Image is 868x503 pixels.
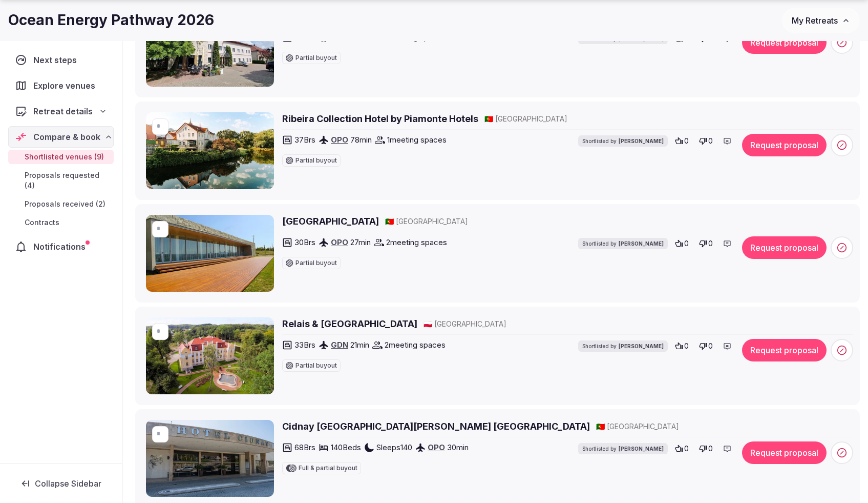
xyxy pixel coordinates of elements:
span: Full & partial buyout [299,465,357,471]
div: Shortlisted by [578,238,668,249]
div: Shortlisted by [578,340,668,352]
span: 27 min [350,237,371,248]
span: 30 min [447,442,469,453]
a: GDN [331,340,348,350]
span: [GEOGRAPHIC_DATA] [607,421,679,432]
span: 0 [708,341,713,351]
span: 2 meeting spaces [385,339,446,350]
span: Notifications [33,240,90,253]
span: 1 meeting spaces [387,134,447,145]
a: Explore venues [8,75,114,96]
span: Explore venues [33,79,99,92]
a: OPO [331,135,348,145]
span: [PERSON_NAME] [619,240,664,247]
span: Proposals requested (4) [25,170,110,191]
span: Contracts [25,217,59,228]
button: Collapse Sidebar [8,472,114,495]
a: Cidnay [GEOGRAPHIC_DATA][PERSON_NAME] [GEOGRAPHIC_DATA] [282,420,590,433]
span: 0 [684,341,689,351]
a: Contracts [8,215,114,230]
button: 0 [696,134,716,148]
div: Shortlisted by [578,443,668,454]
a: GDN [331,32,348,42]
a: Notifications [8,236,114,257]
span: [PERSON_NAME] [619,343,664,350]
span: 0 [684,136,689,146]
button: 🇵🇹 [385,216,394,227]
button: Request proposal [742,441,827,464]
button: 0 [696,441,716,456]
span: [GEOGRAPHIC_DATA] [434,319,506,329]
span: 🇵🇹 [484,114,493,123]
span: 🇵🇹 [596,422,605,431]
span: [GEOGRAPHIC_DATA] [396,216,468,227]
button: 0 [672,236,692,251]
img: Cidnay Santo Tirso Charming Hotel & Executive Center [146,420,274,497]
span: 140 Beds [331,442,361,453]
a: Proposals requested (4) [8,168,114,193]
button: Request proposal [742,236,827,259]
a: Ribeira Collection Hotel by Piamonte Hotels [282,112,478,125]
span: 33 Brs [294,339,315,350]
div: Shortlisted by [578,135,668,147]
button: 0 [696,339,716,353]
button: 0 [672,441,692,456]
span: 🇵🇹 [385,217,394,226]
a: OPO [428,442,445,452]
span: Partial buyout [295,363,337,369]
a: Shortlisted venues (9) [8,150,114,164]
span: My Retreats [792,15,838,26]
span: Sleeps 140 [376,442,412,453]
a: OPO [331,237,348,247]
button: My Retreats [782,8,860,33]
span: Shortlisted venues (9) [25,152,104,162]
a: Proposals received (2) [8,197,114,211]
span: [PERSON_NAME] [619,445,664,452]
span: 🇵🇱 [424,319,432,328]
button: 0 [696,236,716,251]
img: Ribeira Collection Hotel by Piamonte Hotels [146,112,274,189]
button: 🇵🇹 [484,114,493,124]
a: Relais & [GEOGRAPHIC_DATA] [282,317,417,330]
span: Next steps [33,54,81,66]
span: Proposals received (2) [25,199,105,209]
button: Request proposal [742,339,827,361]
a: Next steps [8,49,114,71]
span: 0 [708,444,713,454]
span: 21 min [350,339,369,350]
span: 0 [684,444,689,454]
h1: Ocean Energy Pathway 2026 [8,10,214,30]
span: Partial buyout [295,157,337,164]
span: Partial buyout [295,55,337,61]
img: Relais & Chateaux Hotel Quadrille [146,317,274,394]
a: [GEOGRAPHIC_DATA] [282,215,379,228]
span: 0 [708,238,713,249]
span: 30 Brs [294,237,315,248]
span: [PERSON_NAME] [619,137,664,145]
button: Request proposal [742,134,827,156]
img: Lousada Country Hotel [146,215,274,292]
button: 🇵🇱 [424,319,432,329]
img: Pod Lipami Restauracja i Noclegi [146,10,274,87]
span: Partial buyout [295,260,337,266]
span: 78 min [350,134,372,145]
span: 2 meeting spaces [386,237,447,248]
span: 37 Brs [294,134,315,145]
button: 0 [672,339,692,353]
button: 🇵🇹 [596,421,605,432]
span: 0 [684,238,689,249]
span: [GEOGRAPHIC_DATA] [495,114,567,124]
span: 0 [708,136,713,146]
span: 68 Brs [294,442,315,453]
span: Retreat details [33,105,93,117]
button: Request proposal [742,31,827,54]
span: Compare & book [33,131,100,143]
button: 0 [672,134,692,148]
span: Collapse Sidebar [35,478,101,489]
